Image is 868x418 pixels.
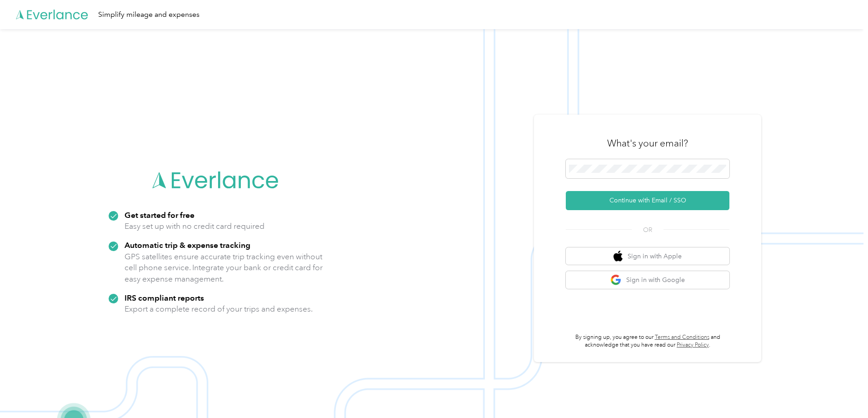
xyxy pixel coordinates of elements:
strong: Automatic trip & expense tracking [125,240,250,250]
img: google logo [610,274,622,286]
p: Easy set up with no credit card required [125,221,264,232]
p: By signing up, you agree to our and acknowledge that you have read our . [566,333,729,349]
strong: Get started for free [125,210,195,220]
a: Privacy Policy [677,342,709,348]
p: GPS satellites ensure accurate trip tracking even without cell phone service. Integrate your bank... [125,251,323,285]
button: apple logoSign in with Apple [566,247,729,265]
h3: What's your email? [607,137,688,150]
p: Export a complete record of your trips and expenses. [125,303,313,315]
button: Continue with Email / SSO [566,191,729,210]
a: Terms and Conditions [655,334,709,341]
span: OR [632,225,663,235]
strong: IRS compliant reports [125,293,204,302]
div: Simplify mileage and expenses [98,9,200,20]
img: apple logo [614,251,623,262]
button: google logoSign in with Google [566,271,729,289]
